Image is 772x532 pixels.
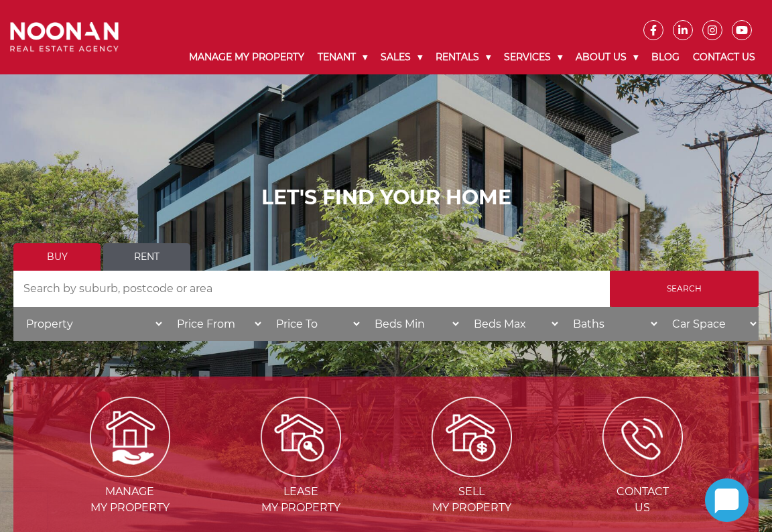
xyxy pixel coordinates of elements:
[602,397,683,477] img: ICONS
[432,397,512,477] img: Sell my property
[182,40,311,74] a: Manage My Property
[10,22,119,52] img: Noonan Real Estate Agency
[645,40,686,74] a: Blog
[103,243,190,271] a: Rent
[13,243,101,271] a: Buy
[387,429,556,514] a: Sell my property Sellmy Property
[610,271,759,307] input: Search
[558,429,726,514] a: ICONS ContactUs
[374,40,429,74] a: Sales
[569,40,645,74] a: About Us
[686,40,762,74] a: Contact Us
[261,397,341,477] img: Lease my property
[216,429,385,514] a: Lease my property Leasemy Property
[13,186,759,210] h1: LET'S FIND YOUR HOME
[13,271,610,307] input: Search by suburb, postcode or area
[558,484,726,516] span: Contact Us
[46,429,214,514] a: Manage my Property Managemy Property
[46,484,214,516] span: Manage my Property
[429,40,497,74] a: Rentals
[387,484,556,516] span: Sell my Property
[497,40,569,74] a: Services
[90,397,170,477] img: Manage my Property
[311,40,374,74] a: Tenant
[216,484,385,516] span: Lease my Property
